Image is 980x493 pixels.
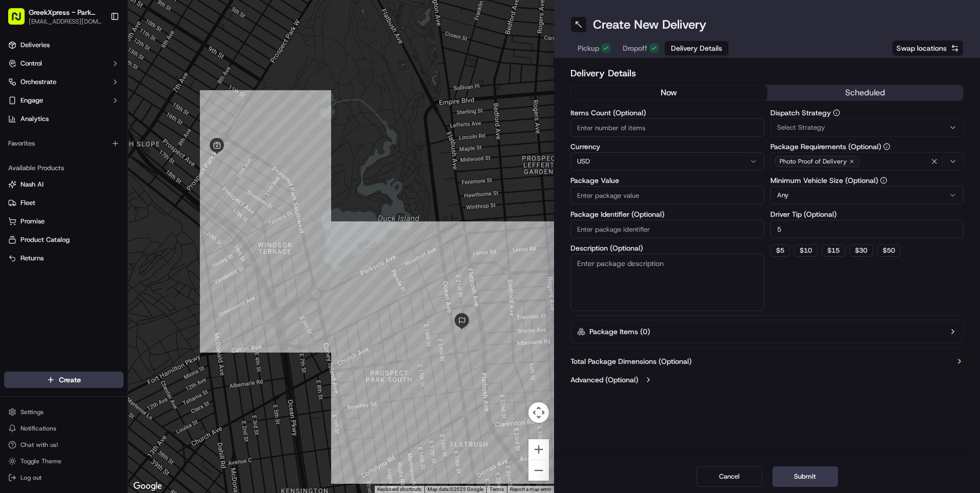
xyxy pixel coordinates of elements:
button: Notifications [4,421,124,436]
button: Fleet [4,195,124,211]
span: Toggle Theme [21,457,62,465]
button: Orchestrate [4,74,124,90]
img: 1736555255976-a54dd68f-1ca7-489b-9aae-adbdc363a1c4 [10,98,29,116]
span: Nash AI [21,180,44,189]
a: Nash AI [8,180,119,189]
button: scheduled [767,85,964,100]
div: Start new chat [46,98,168,108]
button: $5 [770,244,790,257]
label: Dispatch Strategy [770,109,964,116]
a: Product Catalog [8,235,119,244]
p: Welcome 👋 [10,41,187,57]
button: Submit [772,466,838,487]
span: Log out [21,474,42,482]
a: Promise [8,217,119,226]
button: GreekXpress - Park Slope [29,7,102,17]
div: 💻 [87,202,95,211]
span: [PERSON_NAME] [32,159,83,167]
img: 8016278978528_b943e370aa5ada12b00a_72.png [22,98,40,116]
span: Map data ©2025 Google [427,486,483,492]
span: Promise [21,217,45,226]
div: Past conversations [10,133,69,141]
h1: Create New Delivery [593,16,706,33]
label: Package Requirements (Optional) [770,143,964,150]
button: Package Requirements (Optional) [883,143,890,150]
a: Fleet [8,198,119,208]
button: Create [4,372,124,388]
button: Minimum Vehicle Size (Optional) [880,177,887,184]
button: Product Catalog [4,232,124,248]
a: 💻API Documentation [83,197,169,216]
span: Chat with us! [21,441,58,449]
button: Settings [4,405,124,419]
label: Package Value [570,177,764,184]
img: Google [131,480,165,493]
span: Swap locations [896,43,947,53]
button: [EMAIL_ADDRESS][DOMAIN_NAME] [29,17,102,26]
button: Cancel [697,466,762,487]
a: Powered byPylon [72,226,124,234]
a: Terms (opens in new tab) [489,486,504,492]
span: Orchestrate [21,77,56,87]
img: Nash [10,10,31,31]
span: API Documentation [97,201,165,212]
button: Engage [4,92,124,109]
button: Keyboard shortcuts [377,486,421,493]
a: Analytics [4,111,124,127]
button: Log out [4,470,124,485]
span: • [85,159,89,167]
label: Currency [570,143,764,150]
button: Chat with us! [4,438,124,452]
span: Pickup [578,43,599,53]
button: Start new chat [174,101,187,113]
a: Open this area in Google Maps (opens a new window) [131,480,165,493]
label: Minimum Vehicle Size (Optional) [770,177,964,184]
a: Report a map error [510,486,551,492]
label: Driver Tip (Optional) [770,211,964,218]
button: now [571,85,767,100]
button: Promise [4,213,124,230]
button: Zoom out [528,460,549,481]
div: Favorites [4,135,124,152]
label: Advanced (Optional) [570,375,638,385]
label: Description (Optional) [570,244,764,252]
img: Brigitte Vinadas [10,149,27,166]
input: Got a question? Start typing here... [27,66,185,77]
label: Package Identifier (Optional) [570,211,764,218]
label: Package Items ( 0 ) [589,326,650,337]
a: Deliveries [4,37,124,53]
button: Map camera controls [528,402,549,423]
a: 📗Knowledge Base [6,197,83,216]
span: Settings [21,408,44,416]
span: Create [59,375,81,385]
span: Analytics [21,114,49,124]
button: Toggle Theme [4,454,124,468]
button: $50 [877,244,901,257]
button: Nash AI [4,176,124,193]
span: Pylon [102,227,124,234]
div: 📗 [10,202,18,211]
button: Zoom in [528,439,549,460]
span: Control [21,59,42,68]
button: Swap locations [892,40,964,56]
button: Returns [4,250,124,266]
button: $10 [794,244,818,257]
img: 1736555255976-a54dd68f-1ca7-489b-9aae-adbdc363a1c4 [21,159,29,168]
button: Select Strategy [770,118,964,137]
span: Select Strategy [777,123,825,132]
label: Total Package Dimensions (Optional) [570,356,691,366]
button: Package Items (0) [570,320,964,343]
button: Photo Proof of Delivery [770,152,964,171]
button: $15 [822,244,845,257]
div: Available Products [4,160,124,176]
div: We're available if you need us! [46,108,141,116]
input: Enter number of items [570,118,764,137]
span: Fleet [21,198,35,208]
button: Control [4,55,124,72]
span: Engage [21,96,43,105]
h2: Delivery Details [570,66,964,80]
button: GreekXpress - Park Slope[EMAIL_ADDRESS][DOMAIN_NAME] [4,4,106,29]
input: Enter driver tip amount [770,220,964,238]
button: Total Package Dimensions (Optional) [570,356,964,366]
